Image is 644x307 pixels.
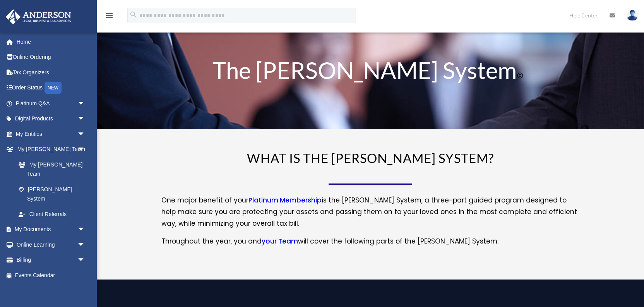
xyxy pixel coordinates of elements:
[3,9,74,24] img: Anderson Advisors Platinum Portal
[77,126,93,142] span: arrow_drop_down
[5,252,97,268] a: Billingarrow_drop_down
[129,10,138,19] i: search
[104,11,114,20] i: menu
[5,80,97,96] a: Order StatusNEW
[247,150,494,166] span: WHAT IS THE [PERSON_NAME] SYSTEM?
[77,96,93,111] span: arrow_drop_down
[5,111,97,127] a: Digital Productsarrow_drop_down
[5,268,97,283] a: Events Calendar
[77,111,93,127] span: arrow_drop_down
[45,82,62,94] div: NEW
[77,252,93,268] span: arrow_drop_down
[77,222,93,238] span: arrow_drop_down
[161,58,579,86] h1: The [PERSON_NAME] System
[161,236,579,247] p: Throughout the year, you and will cover the following parts of the [PERSON_NAME] System:
[5,96,97,111] a: Platinum Q&Aarrow_drop_down
[627,10,638,21] img: User Pic
[5,126,97,142] a: My Entitiesarrow_drop_down
[5,222,97,237] a: My Documentsarrow_drop_down
[77,142,93,158] span: arrow_drop_down
[5,65,97,80] a: Tax Organizers
[5,237,97,252] a: Online Learningarrow_drop_down
[5,34,97,50] a: Home
[11,182,93,206] a: [PERSON_NAME] System
[5,50,97,65] a: Online Ordering
[248,196,322,209] a: Platinum Membership
[77,237,93,253] span: arrow_drop_down
[11,206,97,222] a: Client Referrals
[161,195,579,236] p: One major benefit of your is the [PERSON_NAME] System, a three-part guided program designed to he...
[11,157,97,182] a: My [PERSON_NAME] Team
[104,14,114,20] a: menu
[5,142,97,157] a: My [PERSON_NAME] Teamarrow_drop_down
[262,237,298,250] a: your Team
